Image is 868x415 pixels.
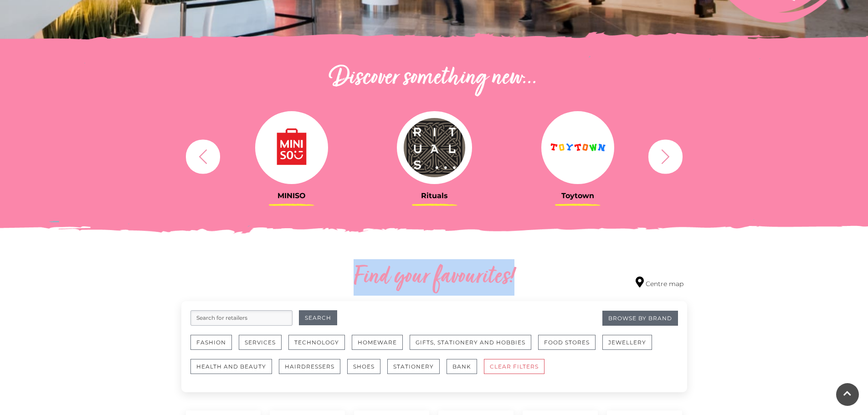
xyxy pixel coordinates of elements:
[538,335,602,359] a: Food Stores
[410,335,538,359] a: Gifts, Stationery and Hobbies
[190,359,272,374] button: Health and Beauty
[279,359,340,374] button: Hairdressers
[227,111,356,200] a: MINISO
[279,359,347,383] a: Hairdressers
[190,335,232,350] button: Fashion
[370,191,499,200] h3: Rituals
[602,311,678,326] a: Browse By Brand
[181,64,687,93] h2: Discover something new...
[190,310,293,326] input: Search for retailers
[299,310,337,325] button: Search
[513,191,642,200] h3: Toytown
[513,111,642,200] a: Toytown
[447,359,484,383] a: Bank
[602,335,659,359] a: Jewellery
[190,359,279,383] a: Health and Beauty
[370,111,499,200] a: Rituals
[484,359,544,374] button: CLEAR FILTERS
[602,335,652,350] button: Jewellery
[484,359,551,383] a: CLEAR FILTERS
[239,335,288,359] a: Services
[227,191,356,200] h3: MINISO
[288,335,352,359] a: Technology
[239,335,282,350] button: Services
[447,359,477,374] button: Bank
[288,335,345,350] button: Technology
[387,359,447,383] a: Stationery
[347,359,380,374] button: Shoes
[410,335,531,350] button: Gifts, Stationery and Hobbies
[538,335,596,350] button: Food Stores
[387,359,440,374] button: Stationery
[268,263,601,292] h2: Find your favourites!
[352,335,403,350] button: Homeware
[636,277,683,289] a: Centre map
[190,335,239,359] a: Fashion
[347,359,387,383] a: Shoes
[352,335,410,359] a: Homeware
